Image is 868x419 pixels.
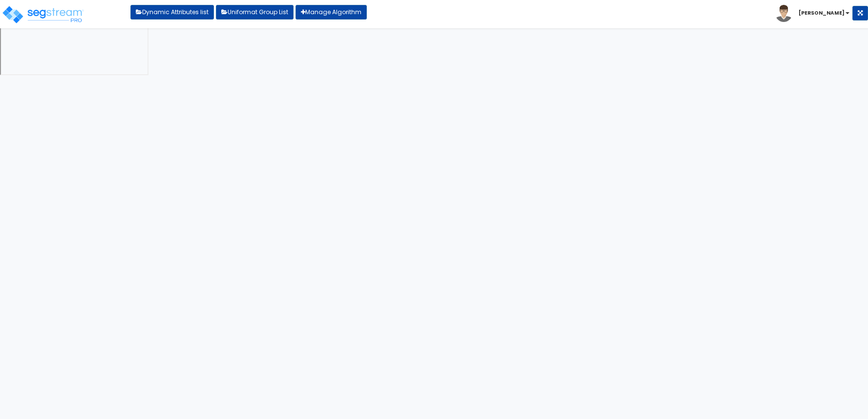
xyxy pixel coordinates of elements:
[775,5,792,22] img: avatar.png
[216,5,294,20] button: Uniformat Group List
[296,5,367,20] a: Manage Algorithm
[1,5,85,24] img: logo_pro_r.png
[799,9,845,17] b: [PERSON_NAME]
[130,5,214,20] button: Dynamic Attributes list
